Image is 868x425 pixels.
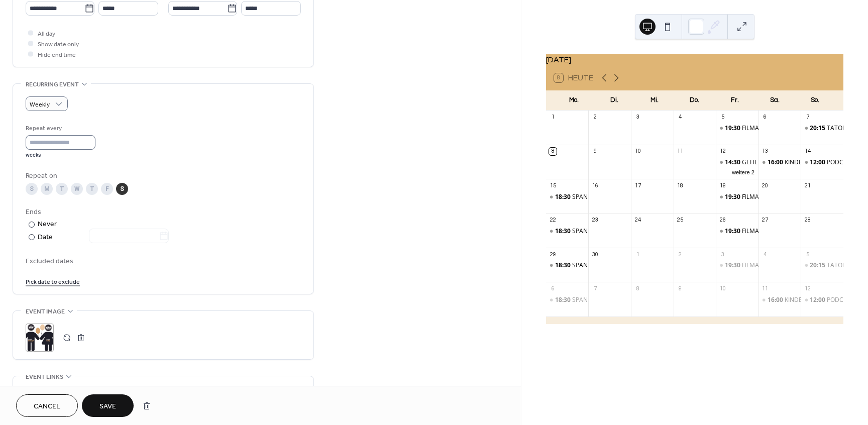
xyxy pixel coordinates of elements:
div: 2 [677,251,684,258]
div: 12 [804,285,811,292]
div: SPANISCH A1 AB LEKTION 1 [546,261,589,270]
div: 2 [591,114,599,121]
div: 11 [762,285,769,292]
div: 4 [677,114,684,121]
div: FILMABEND: WENN DER HERBST NAHT [716,227,758,236]
span: Cancel [34,401,60,412]
span: 16:00 [768,158,785,167]
button: Save [82,394,134,417]
div: weeks [26,152,95,159]
div: FILMABEND: WILDE [PERSON_NAME] [742,193,845,201]
span: 18:30 [555,193,572,201]
div: SPANISCH A1 AB LEKTION 1 [572,193,650,201]
div: Di. [594,90,634,111]
div: F [101,183,113,195]
div: 7 [804,114,811,121]
div: 27 [762,217,769,224]
div: Fr. [715,90,755,111]
div: 6 [762,114,769,121]
div: SPANISCH A1 AB LEKTION 1 [546,296,589,304]
div: [DATE] [546,54,843,66]
div: TATORT: GEMEINSAM SEHEN - GEMEINSAM ERMITTELN [801,124,843,133]
div: Date [38,232,169,243]
div: 12 [719,148,726,155]
div: 1 [549,114,557,121]
div: 3 [719,251,726,258]
div: FILMABEND: DIE SCHÖNSTE ZEIT UNSERES LEBENS [716,124,758,133]
div: 18 [677,182,684,189]
div: 1 [634,251,641,258]
div: S [26,183,38,195]
div: 22 [549,217,557,224]
span: Pick date to exclude [26,277,80,287]
div: T [56,183,68,195]
div: SPANISCH A1 AB LEKTION 1 [572,261,650,270]
div: PODCAST LIVE [801,296,843,304]
span: 20:15 [810,124,827,133]
div: W [71,183,83,195]
span: Event links [26,372,63,382]
div: FILMABEND: ES IST NUR EINE PHASE, HASE [742,261,863,270]
a: Cancel [16,394,78,417]
div: 14 [804,148,811,155]
span: 12:00 [810,296,827,304]
div: 11 [677,148,684,155]
div: SPANISCH A1 AB LEKTION 1 [546,227,589,236]
div: 10 [634,148,641,155]
div: M [41,183,53,195]
span: 14:30 [725,158,742,167]
div: 25 [677,217,684,224]
span: 19:30 [725,261,742,270]
div: Repeat every [26,123,93,134]
span: Show date only [38,39,79,50]
div: 30 [591,251,599,258]
button: weitere 2 [728,167,758,176]
div: 23 [591,217,599,224]
div: 8 [634,285,641,292]
div: 19 [719,182,726,189]
div: 5 [719,114,726,121]
div: 28 [804,217,811,224]
div: SPANISCH A1 AB LEKTION 1 [572,296,650,304]
div: 15 [549,182,557,189]
div: 7 [591,285,599,292]
span: Event image [26,306,65,317]
span: 18:30 [555,227,572,236]
div: KINDERKINO [758,296,801,304]
div: PODCAST LIVE [801,158,843,167]
span: Weekly [30,99,50,111]
div: KINDERKINO [785,296,820,304]
div: 4 [762,251,769,258]
span: All day [38,29,55,39]
span: 19:30 [725,193,742,201]
span: Recurring event [26,79,79,90]
span: 19:30 [725,124,742,133]
div: Sa. [755,90,795,111]
div: Ends [26,207,299,218]
div: TATORT: GEMEINSAM SEHEN - GEMEINSAM ERMITTELN [801,261,843,270]
div: FILMABEND: WILDE MAUS [716,193,758,201]
div: 29 [549,251,557,258]
span: 12:00 [810,158,827,167]
span: 18:30 [555,296,572,304]
div: 6 [549,285,557,292]
div: ; [26,324,54,352]
div: 17 [634,182,641,189]
div: 20 [762,182,769,189]
div: Repeat on [26,171,299,181]
div: S [116,183,128,195]
div: So. [795,90,835,111]
div: Mi. [634,90,675,111]
span: Excluded dates [26,256,301,267]
div: Mo. [554,90,594,111]
div: 8 [549,148,557,155]
div: 16 [591,182,599,189]
div: 26 [719,217,726,224]
span: 18:30 [555,261,572,270]
div: 10 [719,285,726,292]
div: PODCAST LIVE [827,158,867,167]
div: PODCAST LIVE [827,296,867,304]
div: 9 [591,148,599,155]
div: KINDERKINO [785,158,820,167]
span: 19:30 [725,227,742,236]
